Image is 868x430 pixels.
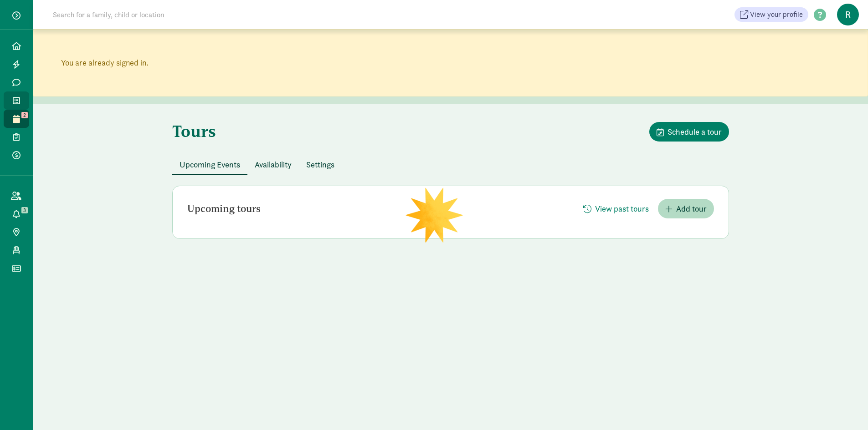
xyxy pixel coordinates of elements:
[734,7,808,22] a: View your profile
[676,202,707,215] span: Add tour
[21,112,28,118] span: 2
[576,199,656,218] button: View past tours
[47,5,303,24] input: Search for a family, child or location
[247,155,299,174] button: Availability
[47,43,854,82] p: You are already signed in.
[668,126,722,138] span: Schedule a tour
[576,204,656,214] a: View past tours
[172,155,247,174] button: Upcoming Events
[306,158,334,171] span: Settings
[649,122,729,142] button: Schedule a tour
[172,122,216,140] h1: Tours
[21,207,28,213] span: 3
[837,4,859,25] span: R
[658,199,714,218] button: Add tour
[299,155,342,174] button: Settings
[822,386,868,430] iframe: Chat Widget
[255,158,292,171] span: Availability
[180,158,240,171] span: Upcoming Events
[4,110,29,128] a: 2
[4,205,29,223] a: 3
[187,203,261,214] h2: Upcoming tours
[750,9,803,20] span: View your profile
[595,202,649,215] span: View past tours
